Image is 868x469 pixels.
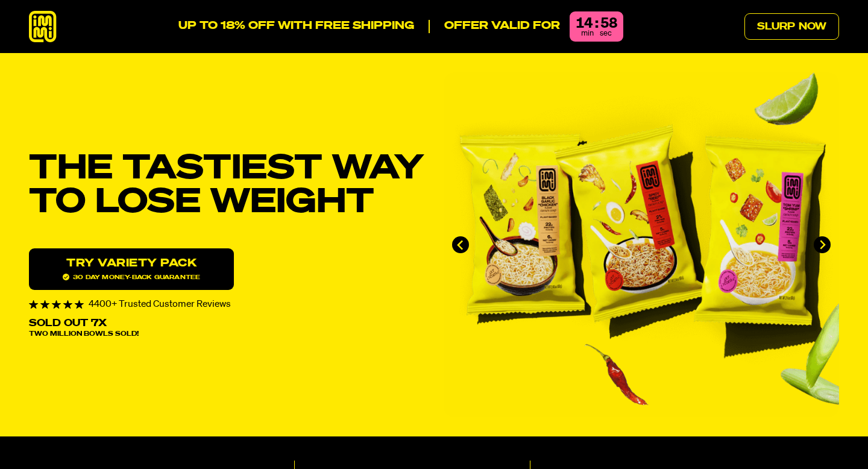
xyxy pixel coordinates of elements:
[444,72,839,417] li: 1 of 4
[576,16,593,31] div: 14
[178,20,414,33] p: UP TO 18% OFF WITH FREE SHIPPING
[29,300,424,309] div: 4400+ Trusted Customer Reviews
[29,319,107,329] p: Sold Out 7X
[429,20,560,33] p: Offer valid for
[600,30,612,37] span: sec
[814,236,831,253] button: Next slide
[600,16,617,31] div: 58
[29,331,139,338] span: Two Million Bowls Sold!
[444,72,839,417] div: immi slideshow
[452,236,469,253] button: Go to last slide
[744,13,839,40] a: Slurp Now
[29,248,234,290] a: Try variety Pack30 day money-back guarantee
[29,152,424,219] h1: THE TASTIEST WAY TO LOSE WEIGHT
[595,16,598,31] div: :
[63,274,200,280] span: 30 day money-back guarantee
[581,30,594,37] span: min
